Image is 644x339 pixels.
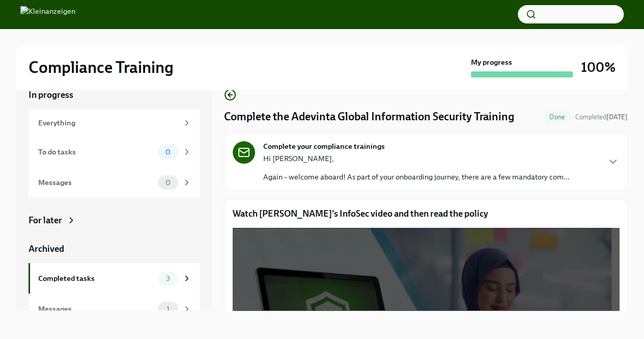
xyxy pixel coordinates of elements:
[29,109,200,137] a: Everything
[38,177,154,188] div: Messages
[233,207,619,220] p: Watch [PERSON_NAME]'s InfoSec video and then read the policy
[29,214,200,226] a: For later
[38,273,154,284] div: Completed tasks
[38,146,154,158] div: To do tasks
[575,112,628,122] span: October 5th, 2025 20:59
[160,305,176,313] span: 1
[159,148,177,156] span: 0
[29,243,200,255] a: Archived
[159,179,177,187] span: 0
[160,275,176,282] span: 3
[606,113,628,121] strong: [DATE]
[38,303,154,315] div: Messages
[29,137,200,167] a: To do tasks0
[29,57,174,77] h2: Compliance Training
[575,113,628,121] span: Completed
[29,294,200,324] a: Messages1
[263,172,570,182] p: Again – welcome aboard! As part of your onboarding journey, there are a few mandatory com...
[20,6,75,22] img: Kleinanzeigen
[29,214,62,226] div: For later
[581,58,615,76] h3: 100%
[29,263,200,294] a: Completed tasks3
[29,167,200,198] a: Messages0
[29,89,200,101] a: In progress
[38,117,178,128] div: Everything
[263,153,570,164] p: Hi [PERSON_NAME],
[224,109,514,124] h4: Complete the Adevinta Global Information Security Training
[263,141,385,151] strong: Complete your compliance trainings
[471,57,512,67] strong: My progress
[543,113,571,121] span: Done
